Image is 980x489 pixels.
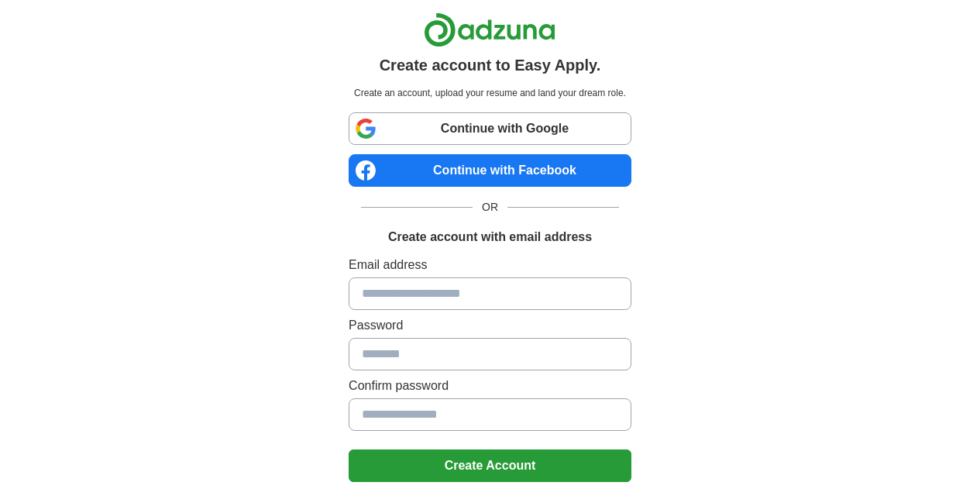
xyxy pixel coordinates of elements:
img: Adzuna logo [424,12,555,47]
a: Continue with Google [349,112,631,145]
p: Create an account, upload your resume and land your dream role. [352,86,628,100]
button: Create Account [349,449,631,482]
h1: Create account with email address [388,228,592,246]
h1: Create account to Easy Apply. [380,53,601,77]
label: Confirm password [349,377,631,395]
span: OR [473,199,507,215]
label: Password [349,316,631,335]
a: Continue with Facebook [349,154,631,187]
label: Email address [349,256,631,274]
